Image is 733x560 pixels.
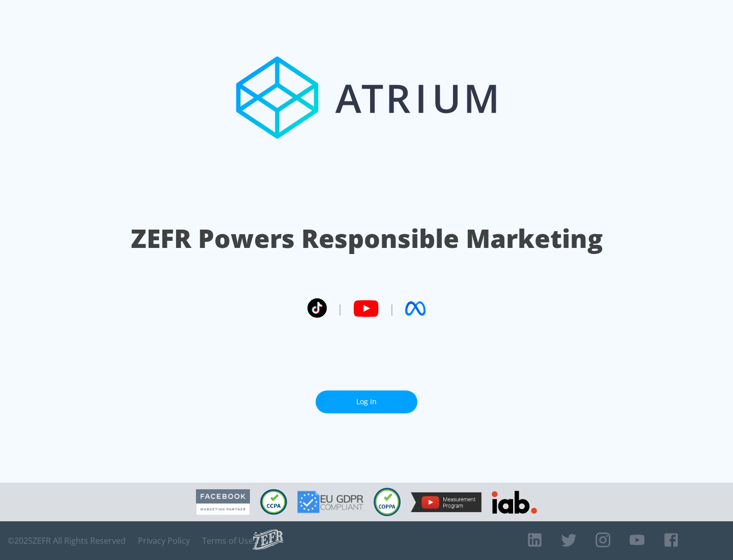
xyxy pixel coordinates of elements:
h1: ZEFR Powers Responsible Marketing [131,221,603,256]
span: | [389,301,395,316]
a: Privacy Policy [138,536,190,546]
img: IAB [492,491,537,514]
a: Terms of Use [202,536,253,546]
img: GDPR Compliant [297,491,363,513]
span: | [337,301,343,316]
span: © 2025 ZEFR All Rights Reserved [8,536,126,546]
img: CCPA Compliant [260,489,287,515]
img: COPPA Compliant [374,488,401,516]
img: Facebook Marketing Partner [196,489,250,515]
img: YouTube Measurement Program [411,492,482,512]
a: Log In [316,390,417,413]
